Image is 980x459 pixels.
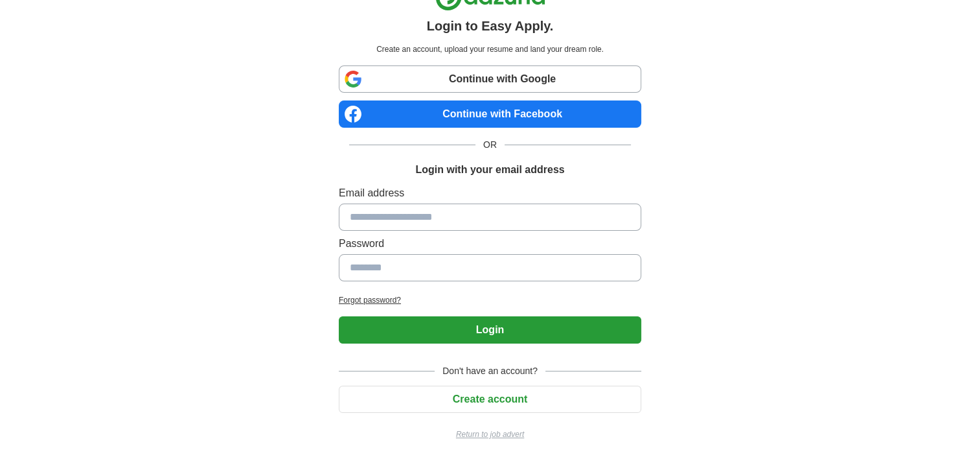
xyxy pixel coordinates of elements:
a: Create account [339,394,641,405]
label: Email address [339,185,641,201]
a: Continue with Facebook [339,100,641,128]
label: Password [339,236,641,252]
a: Continue with Google [339,65,641,93]
span: Don't have an account? [435,364,545,378]
a: Return to job advert [339,429,641,440]
h1: Login with your email address [415,162,564,178]
button: Create account [339,386,641,413]
a: Forgot password? [339,294,641,306]
span: OR [475,138,505,152]
h1: Login to Easy Apply. [427,16,554,36]
button: Login [339,316,641,344]
p: Create an account, upload your resume and land your dream role. [341,43,639,55]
